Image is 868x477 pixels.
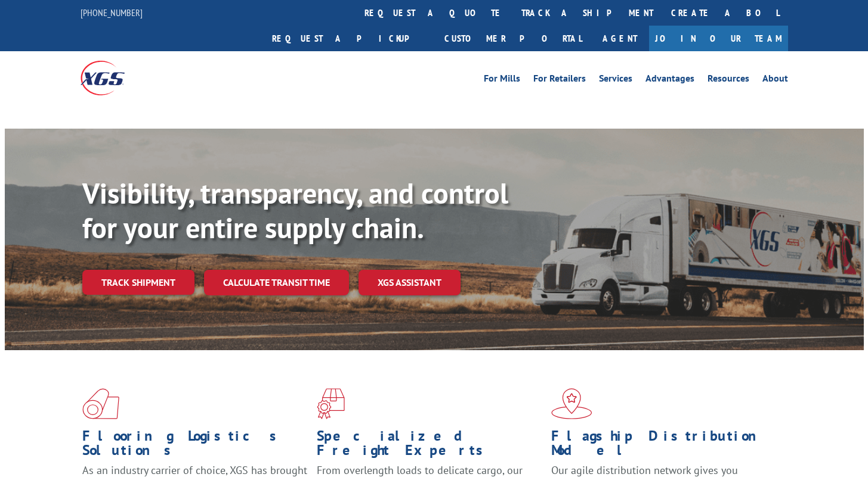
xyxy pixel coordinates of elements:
[204,270,349,295] a: Calculate transit time
[533,74,586,87] a: For Retailers
[649,26,788,51] a: Join Our Team
[435,26,591,51] a: Customer Portal
[317,388,345,419] img: xgs-icon-focused-on-flooring-red
[82,429,308,463] h1: Flooring Logistics Solutions
[81,7,143,18] a: [PHONE_NUMBER]
[359,270,461,295] a: XGS ASSISTANT
[82,388,119,419] img: xgs-icon-total-supply-chain-intelligence-red
[82,174,508,246] b: Visibility, transparency, and control for your entire supply chain.
[708,74,749,87] a: Resources
[599,74,632,87] a: Services
[551,388,592,419] img: xgs-icon-flagship-distribution-model-red
[317,429,542,463] h1: Specialized Freight Experts
[762,74,788,87] a: About
[591,26,649,51] a: Agent
[484,74,520,87] a: For Mills
[263,26,435,51] a: Request a pickup
[551,429,777,463] h1: Flagship Distribution Model
[82,270,194,295] a: Track shipment
[645,74,694,87] a: Advantages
